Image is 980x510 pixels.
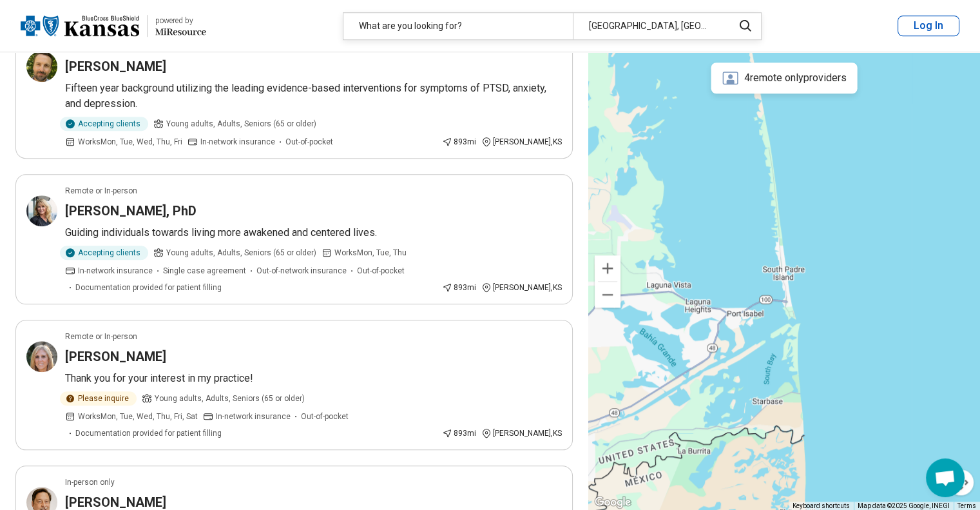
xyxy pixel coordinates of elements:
[256,265,347,277] span: Out-of-network insurance
[60,391,137,406] div: Please inquire
[442,136,476,148] div: 893 mi
[65,202,197,220] h3: [PERSON_NAME], PhD
[481,427,562,439] div: [PERSON_NAME] , KS
[65,348,166,366] h3: [PERSON_NAME]
[301,411,349,422] span: Out-of-pocket
[163,265,246,277] span: Single case agreement
[216,411,291,422] span: In-network insurance
[21,10,139,41] img: Blue Cross Blue Shield Kansas
[75,282,222,293] span: Documentation provided for patient filling
[65,185,137,197] p: Remote or In-person
[957,502,976,509] a: Terms (opens in new tab)
[75,427,222,439] span: Documentation provided for patient filling
[481,282,562,293] div: [PERSON_NAME] , KS
[65,225,562,240] p: Guiding individuals towards living more awakened and centered lives.
[481,136,562,148] div: [PERSON_NAME] , KS
[573,13,725,39] div: [GEOGRAPHIC_DATA], [GEOGRAPHIC_DATA] 78597
[65,57,166,75] h3: [PERSON_NAME]
[442,282,476,293] div: 893 mi
[595,282,620,308] button: Zoom out
[78,411,198,422] span: Works Mon, Tue, Wed, Thu, Fri, Sat
[595,255,620,281] button: Zoom in
[78,136,182,148] span: Works Mon, Tue, Wed, Thu, Fri
[334,247,407,259] span: Works Mon, Tue, Thu
[200,136,275,148] span: In-network insurance
[711,63,857,93] div: 4 remote only providers
[155,393,305,404] span: Young adults, Adults, Seniors (65 or older)
[65,371,562,386] p: Thank you for your interest in my practice!
[65,476,115,488] p: In-person only
[926,458,965,497] div: Open chat
[155,15,206,26] div: powered by
[166,247,316,259] span: Young adults, Adults, Seniors (65 or older)
[21,10,206,41] a: Blue Cross Blue Shield Kansaspowered by
[60,246,148,260] div: Accepting clients
[357,265,405,277] span: Out-of-pocket
[166,118,316,130] span: Young adults, Adults, Seniors (65 or older)
[285,136,333,148] span: Out-of-pocket
[442,427,476,439] div: 893 mi
[60,117,148,131] div: Accepting clients
[343,13,573,39] div: What are you looking for?
[78,265,153,277] span: In-network insurance
[65,81,562,112] p: Fifteen year background utilizing the leading evidence-based interventions for symptoms of PTSD, ...
[898,15,959,36] button: Log In
[65,331,137,342] p: Remote or In-person
[858,502,950,509] span: Map data ©2025 Google, INEGI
